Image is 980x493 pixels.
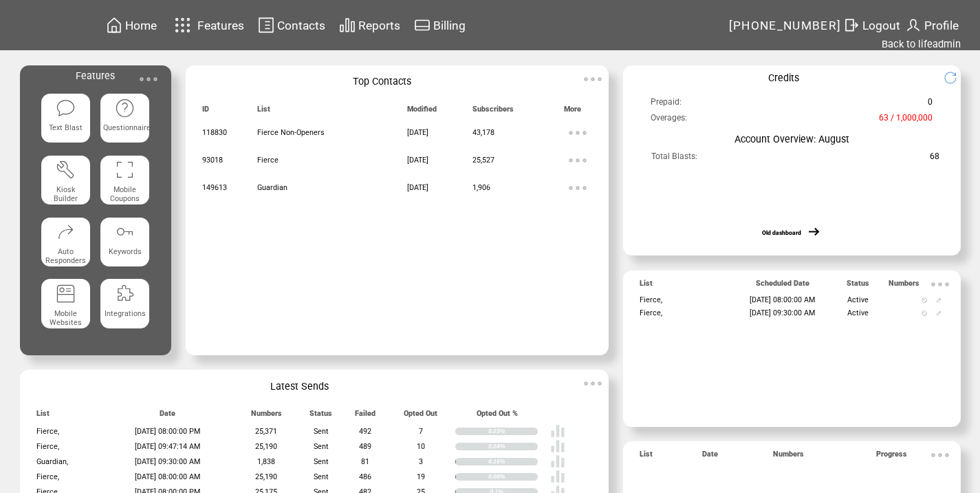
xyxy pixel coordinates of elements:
span: Profile [924,19,959,32]
a: Contacts [256,14,327,36]
span: 492 [359,427,371,436]
span: List [640,279,653,293]
img: notallowed.svg [922,311,927,316]
span: Reports [358,19,400,32]
img: mobile-websites.svg [56,284,76,304]
span: Fierce [257,156,279,165]
span: 3 [419,457,423,466]
a: Logout [841,14,902,36]
a: Home [104,14,159,36]
span: 149613 [202,183,227,192]
a: Integrations [100,279,150,331]
span: 25,190 [255,442,277,451]
img: chart.svg [339,17,356,34]
span: Logout [862,19,900,32]
span: 43,178 [472,128,494,137]
span: 93018 [202,156,223,165]
span: [DATE] 09:47:14 AM [135,442,200,451]
span: 489 [359,442,371,451]
span: Fierce, [36,442,59,451]
img: ellypsis.svg [564,119,591,147]
span: Text Blast [49,123,83,132]
span: Guardian, [36,457,68,466]
span: Contacts [277,19,325,32]
img: home.svg [106,17,122,34]
img: profile.svg [905,17,922,34]
a: Mobile Coupons [100,156,150,208]
span: Account Overview: August [734,134,849,145]
img: text-blast.svg [56,98,76,118]
span: Sent [314,427,329,436]
img: coupons.svg [115,160,135,180]
span: Opted Out % [477,409,518,423]
img: ellypsis.svg [135,65,162,93]
img: auto-responders.svg [56,222,76,242]
span: [DATE] 08:00:00 PM [135,427,200,436]
img: keywords.svg [115,222,135,242]
a: Mobile Websites [41,279,91,331]
img: questionnaire.svg [115,98,135,118]
span: [DATE] [407,128,428,137]
span: List [36,409,50,423]
span: 19 [417,472,425,481]
img: ellypsis.svg [926,271,954,298]
span: ID [202,105,209,119]
span: Auto Responders [45,247,86,265]
span: 25,190 [255,472,277,481]
span: Mobile Coupons [110,185,140,203]
span: Active [847,295,869,304]
span: Fierce, [640,295,662,304]
span: Date [160,409,175,423]
span: 1,906 [472,183,490,192]
span: Top Contacts [353,76,411,87]
span: Modified [407,105,437,119]
img: poll%20-%20white.svg [550,439,565,454]
span: 10 [417,442,425,451]
span: Subscribers [472,105,514,119]
span: List [257,105,270,119]
span: Total Blasts: [651,151,697,167]
img: poll%20-%20white.svg [550,469,565,484]
a: Old dashboard [762,229,801,236]
span: 68 [930,151,939,167]
img: edit.svg [936,311,941,316]
span: [DATE] 09:30:00 AM [750,308,815,317]
span: Features [197,19,244,32]
img: poll%20-%20white.svg [550,454,565,469]
span: Sent [314,457,329,466]
span: Status [309,409,332,423]
img: ellypsis.svg [564,174,591,202]
span: Numbers [889,279,919,293]
span: Credits [768,72,799,83]
span: Kiosk Builder [54,185,78,203]
span: Guardian [257,183,287,192]
span: Fierce, [36,427,59,436]
span: Numbers [251,409,282,423]
div: 0.04% [488,443,538,450]
span: 63 / 1,000,000 [879,113,933,128]
img: features.svg [171,14,195,36]
span: 7 [419,427,423,436]
a: Profile [902,14,960,36]
img: poll%20-%20white.svg [550,423,565,439]
img: ellypsis.svg [579,65,607,93]
span: Progress [876,450,907,464]
span: Integrations [105,309,146,318]
div: 0.08% [488,473,538,481]
span: Overages: [651,113,687,128]
img: tool%201.svg [56,160,76,180]
a: Billing [412,14,468,36]
img: creidtcard.svg [414,17,431,34]
span: [DATE] 09:30:00 AM [135,457,200,466]
img: notallowed.svg [922,297,927,303]
span: Fierce, [640,308,662,317]
a: Questionnaire [100,94,150,146]
a: Features [168,12,246,39]
span: Opted Out [404,409,437,423]
span: [DATE] 08:00:00 AM [750,295,815,304]
span: [DATE] [407,183,428,192]
img: refresh.png [944,71,967,85]
span: Home [125,19,157,32]
span: List [640,450,653,464]
img: edit.svg [936,297,941,303]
